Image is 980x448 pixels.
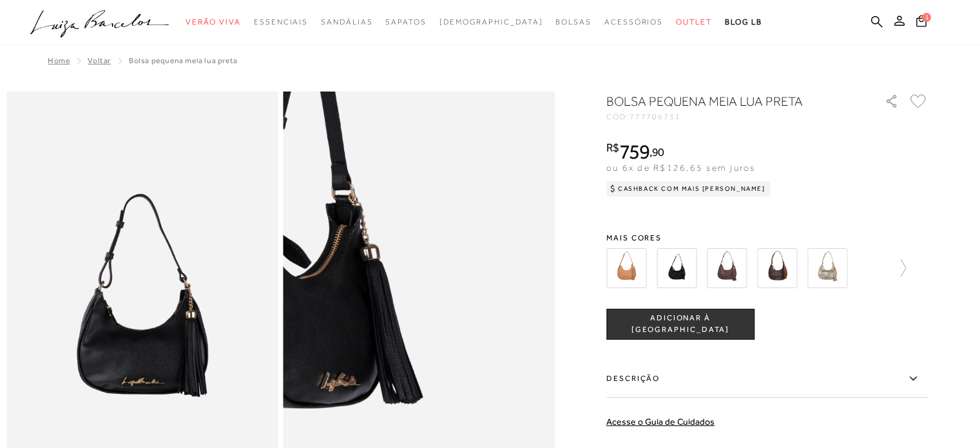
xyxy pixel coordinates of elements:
[676,10,712,34] a: noSubCategoriesText
[707,248,747,288] img: BOLSA BAGUETE MEIA LUA EM COURO VERNIZ CAFÉ PEQUENA
[385,10,426,34] a: noSubCategoriesText
[606,309,754,340] button: ADICIONAR À [GEOGRAPHIC_DATA]
[606,92,848,110] h1: BOLSA PEQUENA MEIA LUA PRETA
[606,142,619,153] i: R$
[649,146,664,158] i: ,
[606,113,864,121] div: CÓD:
[607,313,754,335] span: ADICIONAR À [GEOGRAPHIC_DATA]
[254,17,308,26] span: Essenciais
[439,17,543,26] span: [DEMOGRAPHIC_DATA]
[186,17,241,26] span: Verão Viva
[657,248,697,288] img: BOLSA BAGUETE MEIA LUA EM COURO PRETO PEQUENA
[912,14,930,32] button: 1
[606,416,715,427] a: Acesse o Guia de Cuidados
[629,112,681,121] span: 777706731
[439,10,543,34] a: noSubCategoriesText
[186,10,241,34] a: noSubCategoriesText
[757,248,797,288] img: BOLSA PEQUENA MEIA LUA CARAMELO
[555,17,591,26] span: Bolsas
[922,13,931,22] span: 1
[606,181,771,197] div: Cashback com Mais [PERSON_NAME]
[606,234,928,242] span: Mais cores
[88,56,111,65] a: Voltar
[604,10,663,34] a: noSubCategoriesText
[321,17,372,26] span: Sandálias
[676,17,712,26] span: Outlet
[725,17,762,26] span: BLOG LB
[619,140,649,163] span: 759
[254,10,308,34] a: noSubCategoriesText
[652,145,664,159] span: 90
[807,248,847,288] img: BOLSA PEQUENA MEIA LUA DOURADA
[606,360,928,398] label: Descrição
[48,56,70,65] a: Home
[129,56,238,65] span: BOLSA PEQUENA MEIA LUA PRETA
[725,10,762,34] a: BLOG LB
[606,248,646,288] img: BOLSA BAGUETE MEIA LUA EM COURO CARAMELO PEQUENA
[555,10,591,34] a: noSubCategoriesText
[385,17,426,26] span: Sapatos
[606,162,755,173] span: ou 6x de R$126,65 sem juros
[321,10,372,34] a: noSubCategoriesText
[604,17,663,26] span: Acessórios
